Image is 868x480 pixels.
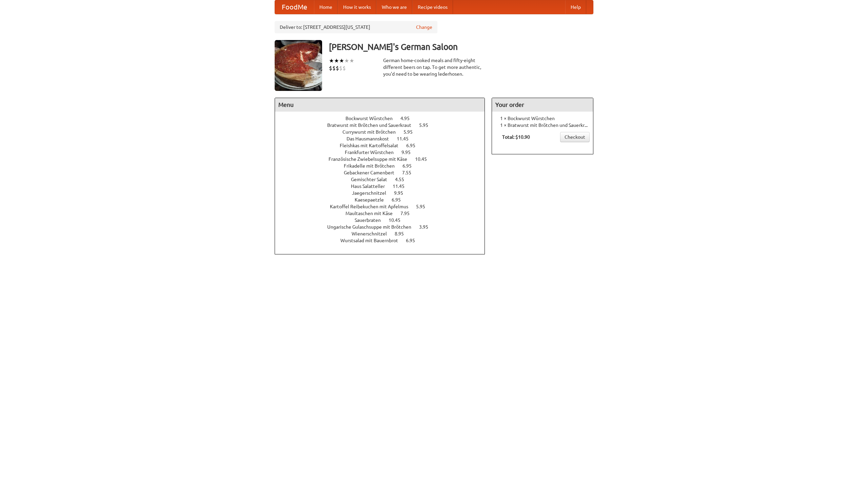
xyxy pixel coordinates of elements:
span: 7.55 [402,170,418,175]
h3: [PERSON_NAME]'s German Saloon [329,40,593,54]
h4: Menu [275,98,485,112]
span: Haus Salatteller [351,184,392,189]
span: Kartoffel Reibekuchen mit Apfelmus [330,204,415,209]
a: Jaegerschnitzel 9.95 [352,190,416,196]
span: Gebackener Camenbert [344,170,401,175]
a: Change [416,24,432,31]
a: Help [565,0,586,14]
span: 5.95 [419,122,435,128]
span: Französische Zwiebelsuppe mit Käse [329,156,414,162]
span: 4.55 [395,177,411,182]
span: 6.95 [392,197,408,203]
a: Haus Salatteller 11.45 [351,184,417,189]
span: Wurstsalad mit Bauernbrot [340,238,405,243]
span: 6.95 [406,238,422,243]
span: Gemischter Salat [351,177,394,182]
a: Das Hausmannskost 11.45 [347,136,421,141]
li: ★ [339,57,344,64]
span: 4.95 [400,116,416,121]
li: $ [339,64,342,72]
span: 11.45 [393,184,411,189]
span: Das Hausmannskost [347,136,396,141]
li: $ [332,64,336,72]
span: Jaegerschnitzel [352,190,393,196]
span: 9.95 [401,150,417,155]
a: Who we are [376,0,412,14]
a: How it works [338,0,376,14]
span: Ungarische Gulaschsuppe mit Brötchen [327,224,418,230]
li: ★ [329,57,334,64]
span: 3.95 [419,224,435,230]
div: German home-cooked meals and fifty-eight different beers on tap. To get more authentic, you'd nee... [383,57,485,77]
span: 6.95 [402,163,418,169]
a: FoodMe [275,0,314,14]
h4: Your order [492,98,593,112]
span: 5.95 [416,204,432,209]
span: Maultaschen mit Käse [346,211,399,216]
a: Kaesepaetzle 6.95 [355,197,413,203]
span: Bratwurst mit Brötchen und Sauerkraut [327,122,418,128]
a: Frankfurter Würstchen 9.95 [345,150,423,155]
li: $ [336,64,339,72]
span: 8.95 [395,231,411,236]
div: Deliver to: [STREET_ADDRESS][US_STATE] [275,21,437,33]
span: Frikadelle mit Brötchen [344,163,401,169]
a: Bratwurst mit Brötchen und Sauerkraut 5.95 [327,122,441,128]
span: 6.95 [406,143,422,148]
span: Sauerbraten [355,217,388,223]
a: Recipe videos [412,0,453,14]
span: Bockwurst Würstchen [346,116,399,121]
a: Bockwurst Würstchen 4.95 [346,116,422,121]
span: 7.95 [400,211,416,216]
a: Maultaschen mit Käse 7.95 [346,211,422,216]
li: $ [329,64,332,72]
a: Wurstsalad mit Bauernbrot 6.95 [340,238,428,243]
span: 11.45 [397,136,415,141]
li: ★ [349,57,354,64]
a: Kartoffel Reibekuchen mit Apfelmus 5.95 [330,204,438,209]
a: Checkout [560,132,590,142]
span: Kaesepaetzle [355,197,391,203]
li: ★ [334,57,339,64]
a: Gebackener Camenbert 7.55 [344,170,424,175]
a: Gemischter Salat 4.55 [351,177,417,182]
a: Ungarische Gulaschsuppe mit Brötchen 3.95 [327,224,441,230]
span: Fleishkas mit Kartoffelsalat [340,143,405,148]
span: Currywurst mit Brötchen [342,129,402,135]
a: Französische Zwiebelsuppe mit Käse 10.45 [329,156,439,162]
img: angular.jpg [275,40,322,91]
b: Total: $10.90 [502,134,530,140]
a: Currywurst mit Brötchen 5.95 [342,129,425,135]
span: Frankfurter Würstchen [345,150,400,155]
a: Fleishkas mit Kartoffelsalat 6.95 [340,143,428,148]
li: ★ [344,57,349,64]
span: 9.95 [394,190,410,196]
a: Frikadelle mit Brötchen 6.95 [344,163,424,169]
span: 10.45 [415,156,434,162]
span: Wienerschnitzel [352,231,394,236]
li: $ [342,64,346,72]
a: Home [314,0,338,14]
li: 1 × Bratwurst mit Brötchen und Sauerkraut [495,122,590,129]
span: 5.95 [403,129,419,135]
li: 1 × Bockwurst Würstchen [495,115,590,122]
span: 10.45 [389,217,407,223]
a: Sauerbraten 10.45 [355,217,413,223]
a: Wienerschnitzel 8.95 [352,231,416,236]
